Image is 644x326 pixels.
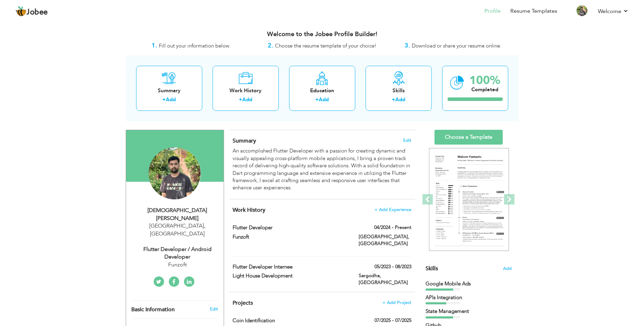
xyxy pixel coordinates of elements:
[359,233,411,247] label: [GEOGRAPHIC_DATA], [GEOGRAPHIC_DATA]
[126,31,519,38] h3: Welcome to the Jobee Profile Builder!
[242,96,252,103] a: Add
[159,42,231,49] span: Fill out your information below.
[426,280,512,287] div: Google Mobile Ads
[392,96,395,103] label: +
[233,299,411,306] h4: This helps to highlight the project, tools and skills you have worked on.
[233,206,265,214] span: Work History
[403,138,411,143] span: Edit
[576,5,587,16] img: Profile Img
[268,41,273,50] strong: 2.
[142,87,197,94] div: Summary
[469,86,500,93] div: Completed
[233,263,348,271] label: Flutter Developer Internee
[233,317,348,324] label: Coin Identification
[435,130,503,145] a: Choose a Template
[162,96,166,103] label: +
[275,42,377,49] span: Choose the resume template of your choice!
[375,317,411,324] label: 07/2025 - 07/2025
[218,87,273,94] div: Work History
[210,306,218,312] a: Edit
[315,96,319,103] label: +
[426,265,438,272] span: Skills
[131,222,224,238] div: [GEOGRAPHIC_DATA] [GEOGRAPHIC_DATA]
[412,42,501,49] span: Download or share your resume online.
[233,272,348,280] label: Light House Development
[395,96,405,103] a: Add
[374,224,411,231] label: 04/2024 - Present
[27,9,48,16] span: Jobee
[16,6,27,17] img: jobee.io
[382,300,411,305] span: + Add Project
[233,299,253,307] span: Projects
[233,233,348,241] label: Funzoft
[233,137,411,144] h4: Adding a summary is a quick and easy way to highlight your experience and interests.
[375,263,411,270] label: 05/2023 - 08/2023
[233,207,411,213] h4: This helps to show the companies you have worked for.
[131,307,175,313] span: Basic Information
[469,75,500,86] div: 100%
[359,272,411,286] label: Sargodha, [GEOGRAPHIC_DATA]
[426,308,512,315] div: State Management
[484,7,501,15] a: Profile
[204,222,205,230] span: ,
[239,96,242,103] label: +
[152,41,157,50] strong: 1.
[233,224,348,231] label: Flutter Developer
[295,87,350,94] div: Education
[233,137,256,145] span: Summary
[375,207,411,212] span: + Add Experience
[503,265,512,272] span: Add
[149,147,201,200] img: Muhammad Usman
[16,6,48,17] a: Jobee
[510,7,557,15] a: Resume Templates
[371,87,426,94] div: Skills
[319,96,329,103] a: Add
[598,7,628,15] a: Welcome
[131,207,224,222] div: [DEMOGRAPHIC_DATA][PERSON_NAME]
[166,96,176,103] a: Add
[426,294,512,301] div: APIs Integration
[233,147,411,192] div: An accomplished Flutter Developer with a passion for creating dynamic and visually appealing cros...
[131,261,224,269] div: Funzoft
[405,41,410,50] strong: 3.
[131,245,224,261] div: Flutter Developer / Android Developer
